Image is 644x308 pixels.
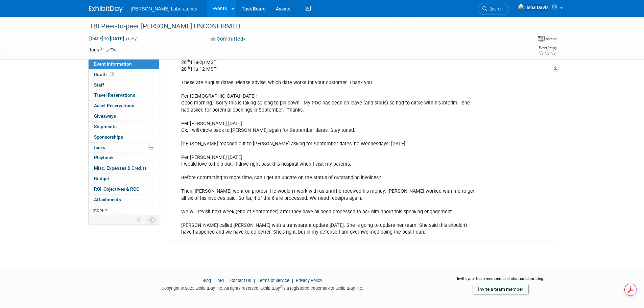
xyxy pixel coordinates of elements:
[280,285,282,289] sup: ®
[94,61,132,67] span: Event Information
[538,46,556,50] div: Event Rating
[230,278,251,283] a: Contact Us
[87,20,517,32] div: TBI Peer-to-peer [PERSON_NAME] UNCONFIRMED
[252,278,257,283] span: |
[89,80,159,90] a: Staff
[212,278,216,283] span: |
[518,4,549,11] img: Tisha Davis
[94,165,147,171] span: Misc. Expenses & Credits
[134,215,145,224] td: Personalize Event Tab Strip
[217,278,224,283] a: API
[89,205,159,215] a: more
[94,72,115,77] span: Booth
[487,35,557,45] div: Event Format
[296,278,322,283] a: Privacy Policy
[94,186,139,192] span: ROI, Objectives & ROO
[94,92,135,98] span: Travel Reservations
[473,284,529,294] a: Invite a team member
[89,184,159,194] a: ROI, Objectives & ROO
[93,207,103,213] span: more
[106,48,118,52] a: Edit
[187,66,190,70] sup: th
[487,6,503,11] span: Search
[94,176,109,181] span: Budget
[89,6,123,13] img: ExhibitDay
[478,3,509,15] a: Search
[225,278,229,283] span: |
[94,82,104,88] span: Staff
[94,124,117,129] span: Shipments
[94,155,114,160] span: Playbook
[89,174,159,184] a: Budget
[89,111,159,121] a: Giveaways
[89,35,124,42] span: [DATE] [DATE]
[94,103,134,108] span: Asset Reservations
[290,278,295,283] span: |
[538,36,545,42] img: Format-Virtual.png
[546,37,557,42] div: Virtual
[89,132,159,142] a: Sponsorships
[538,35,557,42] div: Event Format
[208,35,248,43] button: Committed
[89,143,159,153] a: Tasks
[125,37,138,41] span: (1 day)
[89,101,159,111] a: Asset Reservations
[89,70,159,80] a: Booth
[103,36,110,41] span: to
[89,153,159,163] a: Playbook
[89,163,159,173] a: Misc. Expenses & Credits
[89,59,159,69] a: Event Information
[89,122,159,132] a: Shipments
[109,72,115,77] span: Booth not reserved yet
[145,215,159,224] td: Toggle Event Tabs
[446,276,555,286] div: Invite your team members and start collaborating:
[94,134,123,140] span: Sponsorships
[94,197,121,202] span: Attachments
[258,278,289,283] a: Terms of Service
[89,195,159,205] a: Attachments
[131,6,197,11] span: [PERSON_NAME] Laboratories
[93,145,105,150] span: Tasks
[187,59,190,63] sup: th
[94,113,116,119] span: Giveaways
[202,278,211,283] a: Blog
[89,46,118,53] td: Tags
[89,90,159,100] a: Travel Reservations
[89,284,436,291] div: Copyright © 2025 ExhibitDay, Inc. All rights reserved. ExhibitDay is a registered trademark of Ex...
